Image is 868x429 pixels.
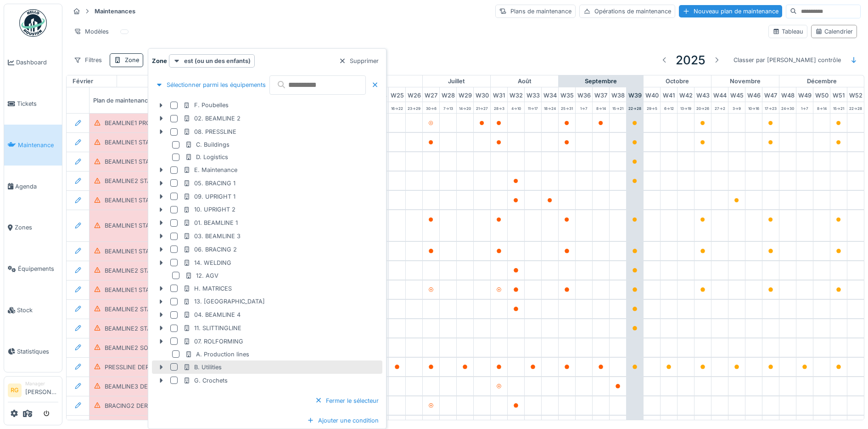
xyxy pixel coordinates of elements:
div: BEAMLINE2 SOUDURE STATION1 POH TRIMESTRIEL [105,343,252,352]
div: W 49 [796,87,813,102]
div: W 42 [678,87,694,102]
div: février [49,75,117,87]
div: H. MATRICES [183,284,232,293]
div: mars [117,75,202,87]
div: Manager [25,380,58,387]
div: 27 -> 2 [711,102,728,113]
div: 09. UPRIGHT 1 [183,192,235,201]
div: 21 -> 27 [474,102,490,113]
div: 04. BEAMLINE 4 [183,310,241,319]
span: Statistiques [17,347,58,356]
div: BEAMLINE2 STATION1 POH MENSUEL [105,266,213,275]
div: août [491,75,558,87]
div: W 50 [813,87,830,102]
div: B. Utilities [183,363,222,372]
div: W 38 [610,87,626,102]
div: Opérations de maintenance [579,5,675,18]
h3: 2025 [676,53,706,67]
div: 1 -> 7 [576,102,592,113]
div: W 35 [559,87,575,102]
div: W 28 [440,87,456,102]
div: 11 -> 17 [525,102,541,113]
div: Sélectionner parmi les équipements [152,79,269,91]
div: W 36 [576,87,592,102]
div: 4 -> 10 [508,102,524,113]
div: W 46 [745,87,762,102]
div: W 52 [847,87,864,102]
div: BEAMLINE1 STATION7 POH TRIMESTRIEL [105,157,220,166]
div: 13. [GEOGRAPHIC_DATA] [183,297,265,306]
div: 05. BRACING 1 [183,179,235,188]
span: Maintenance [18,141,58,149]
div: Calendrier [815,27,853,36]
div: Tableau [773,27,803,36]
div: Plan de maintenance [90,87,181,113]
div: 13 -> 19 [678,102,694,113]
div: 24 -> 30 [779,102,796,113]
div: 03. BEAMLINE 3 [183,232,241,240]
div: septembre [559,75,643,87]
div: 29 -> 5 [644,102,660,113]
div: 25 -> 31 [559,102,575,113]
img: Badge_color-CXgf-gQk.svg [19,9,47,37]
div: BEAMLINE1 PROFILEUSE POH MENSUEL [105,119,220,127]
div: 10 -> 16 [745,102,762,113]
div: 22 -> 28 [627,102,643,113]
span: Dashboard [16,58,58,67]
div: octobre [644,75,711,87]
div: F. Poubelles [183,101,229,109]
div: W 31 [491,87,507,102]
div: 30 -> 6 [423,102,439,113]
span: Zones [15,223,58,232]
div: W 43 [694,87,711,102]
li: [PERSON_NAME] [25,380,58,400]
div: Fermer le sélecteur [311,395,382,407]
div: W 33 [525,87,541,102]
div: BEAMLINE2 STATION4 POH MENSUEL [105,324,214,333]
div: 28 -> 3 [491,102,507,113]
div: BEAMLINE1 STATION5 POH MENSUEL [105,247,213,256]
div: 14. WELDING [183,258,231,267]
div: Modèles [70,25,113,38]
div: 6 -> 12 [661,102,677,113]
div: W 25 [389,87,405,102]
div: BEAMLINE3 DECROCHAGE STATION5 POH TRIMESTRIEL [105,382,265,391]
li: RG [8,383,22,397]
div: BEAMLINE1 STATION4 POH TRIMESTRIEL [105,196,221,205]
div: BEAMLINE1 STATION5 POH MENSUEL [105,221,213,230]
div: 15 -> 21 [610,102,626,113]
div: Zone [125,56,139,64]
div: 07. ROLFORMING [183,337,243,346]
div: W 30 [474,87,490,102]
strong: Maintenances [91,7,139,16]
div: 17 -> 23 [762,102,779,113]
div: W 27 [423,87,439,102]
div: C. Buildings [185,140,230,149]
div: 1 -> 7 [796,102,813,113]
div: 01. BEAMLINE 1 [183,218,238,227]
div: 02. BEAMLINE 2 [183,114,241,123]
span: Équipements [18,264,58,273]
div: 06. BRACING 2 [183,245,237,254]
div: Classer par [PERSON_NAME] contrôle [729,53,845,67]
div: Filtres [70,53,106,67]
div: 23 -> 29 [406,102,422,113]
div: Supprimer [335,55,382,67]
div: BEAMLINE1 STATION3 POH MENSUEL [105,138,213,147]
div: W 32 [508,87,524,102]
div: G. Crochets [183,376,228,385]
div: 18 -> 24 [542,102,558,113]
div: BEAMLINE2 STATION2 POH MENSUEL [105,177,214,185]
div: 20 -> 26 [694,102,711,113]
div: Nouveau plan de maintenance [679,5,782,17]
div: 8 -> 14 [813,102,830,113]
div: W 48 [779,87,796,102]
div: A. Production lines [185,350,249,359]
div: D. Logistics [185,153,228,161]
div: W 39 [627,87,643,102]
div: W 26 [406,87,422,102]
div: 22 -> 28 [847,102,864,113]
div: W 37 [593,87,609,102]
div: 11. SLITTINGLINE [183,324,241,332]
div: W 45 [728,87,745,102]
